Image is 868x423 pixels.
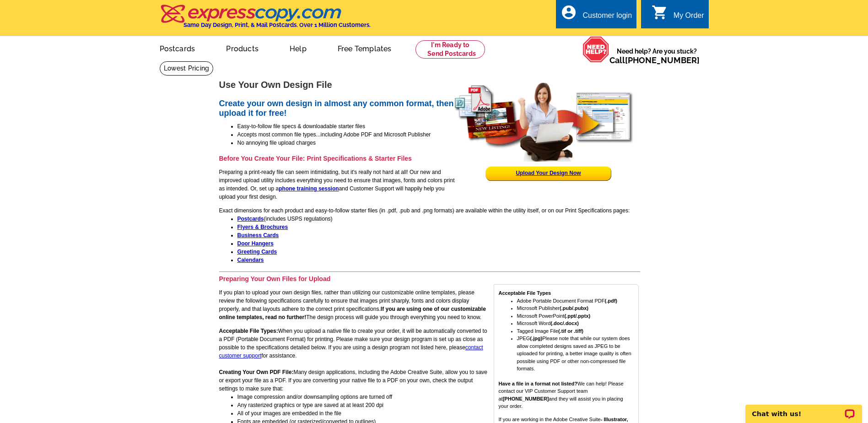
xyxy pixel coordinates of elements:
a: Help [275,37,321,59]
li: Tagged Image File [517,327,634,335]
img: upload your own design [454,81,634,162]
a: Postcards [145,37,210,59]
h1: Use Your Own Design File [219,80,640,90]
li: Accepts most common file types...including Adobe PDF and Microsoft Publisher [237,130,640,139]
iframe: LiveChat chat widget [739,394,868,423]
strong: (.pdf) [604,298,617,304]
li: JPEG Please note that while our system does allow completed designs saved as JPEG to be uploaded ... [517,335,634,373]
a: Business Cards [237,232,279,239]
img: help [582,36,609,63]
a: Door Hangers [237,240,274,247]
div: Customer login [582,11,632,24]
li: All of your images are embedded in the file [237,409,640,418]
strong: If you are using one of our customizable online templates, read no further! [219,306,486,320]
a: Postcards [237,216,264,222]
strong: (.tif or .tiff) [558,328,583,334]
strong: (.jpg) [530,336,542,341]
a: Free Templates [323,37,406,59]
strong: Before You Create Your File: Print Specifications & Starter Files [219,155,412,162]
h2: Create your own design in almost any common format, then upload it for free! [219,99,640,119]
strong: (.pub/.pubx) [560,305,588,311]
li: Adobe Portable Document Format PDF [517,297,634,305]
a: Flyers & Brochures [237,224,288,230]
p: We can help! Please contact our VIP Customer Support team at and they will assist you in placing ... [499,380,634,410]
a: contact customer support [219,344,483,359]
i: shopping_cart [652,4,668,21]
a: phone training session [279,185,339,192]
strong: Acceptable File Types: [219,328,278,334]
div: My Order [674,11,704,24]
strong: [PHONE_NUMBER] [503,396,549,401]
a: [PHONE_NUMBER] [625,55,700,65]
a: Same Day Design, Print, & Mail Postcards. Over 1 Million Customers. [160,11,371,28]
h4: Same Day Design, Print, & Mail Postcards. Over 1 Million Customers. [183,22,371,28]
li: Any rasterized graphics or type are saved at at least 200 dpi [237,401,640,409]
li: Microsoft Publisher [517,304,634,312]
li: Microsoft Word [517,320,634,327]
strong: Have a file in a format not listed? [499,381,577,386]
li: (includes USPS regulations) [237,215,640,223]
li: Image compression and/or downsampling options are turned off [237,393,640,401]
strong: (.ppt/.pptx) [564,313,590,319]
strong: Creating Your Own PDF File: [219,369,294,375]
a: Upload Your Design Now [516,170,581,176]
a: shopping_cart My Order [652,10,704,22]
h3: Preparing Your Own Files for Upload [219,275,640,283]
span: Need help? Are you stuck? [609,47,704,65]
li: No annoying file upload charges [237,139,640,147]
a: account_circle Customer login [561,10,632,22]
li: Microsoft PowerPoint [517,312,634,320]
p: Preparing a print-ready file can seem intimidating, but it's really not hard at all! Our new and ... [219,168,640,201]
strong: (.doc/.docx) [550,320,579,326]
strong: Acceptable File Types [499,290,551,296]
a: Products [211,37,273,59]
a: Greeting Cards [237,249,277,255]
i: account_circle [561,4,577,21]
span: Call [609,55,700,65]
li: Easy-to-follow file specs & downloadable starter files [237,122,640,130]
a: Calendars [237,257,264,263]
p: If you plan to upload your own design files, rather than utilizing our customizable online templa... [219,288,640,321]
